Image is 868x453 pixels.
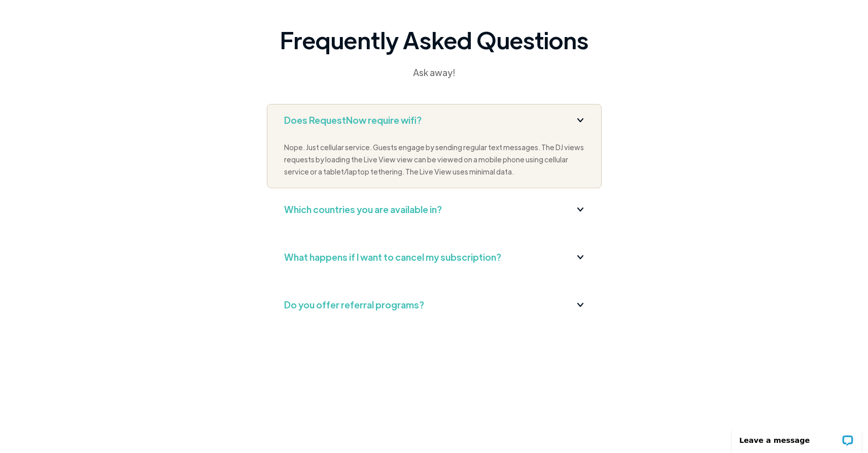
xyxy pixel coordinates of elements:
div: Which countries you are available in? [284,201,442,218]
div: What happens if I want to cancel my subscription? [284,249,501,265]
div: Does RequestNow require wifi? [284,112,422,128]
div: Ask away! [308,65,560,80]
div: Do you offer referral programs? [284,297,424,313]
iframe: LiveChat chat widget [725,421,868,453]
h2: Frequently Asked Questions [280,24,588,55]
p: Nope. Just cellular service. Guests engage by sending regular text messages. The DJ views request... [284,141,584,178]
